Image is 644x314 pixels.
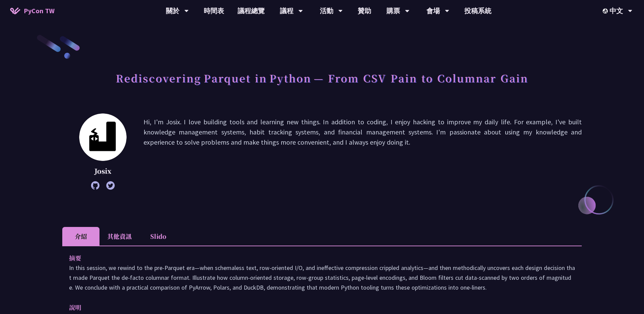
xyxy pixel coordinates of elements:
[10,7,20,14] img: Home icon of PyCon TW 2025
[143,117,582,186] p: Hi, I'm Josix. I love building tools and learning new things. In addition to coding, I enjoy hack...
[79,166,127,176] p: Josix
[79,113,127,161] img: Josix
[139,227,177,246] li: Slido
[603,8,609,14] img: Locale Icon
[62,227,99,246] li: 介紹
[24,6,54,16] span: PyCon TW
[69,253,561,263] p: 摘要
[69,263,575,292] p: In this session, we rewind to the pre‑Parquet era—when schemaless text, row‑oriented I/O, and ine...
[116,68,528,88] h1: Rediscovering Parquet in Python — From CSV Pain to Columnar Gain
[3,2,61,19] a: PyCon TW
[99,227,139,246] li: 其他資訊
[69,302,561,312] p: 說明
